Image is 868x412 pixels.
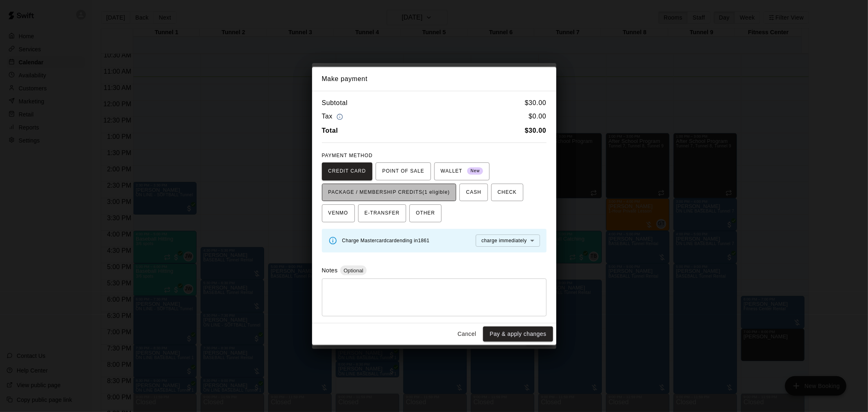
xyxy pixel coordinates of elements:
[322,127,338,134] b: Total
[454,327,480,342] button: Cancel
[358,204,407,222] button: E-TRANSFER
[525,127,547,134] b: $ 30.00
[483,327,553,342] button: Pay & apply changes
[322,184,457,202] button: PACKAGE / MEMBERSHIP CREDITS(1 eligible)
[481,238,527,243] span: charge immediately
[328,186,450,199] span: PACKAGE / MEMBERSHIP CREDITS (1 eligible)
[322,98,348,108] h6: Subtotal
[441,165,483,178] span: WALLET
[459,184,488,202] button: CASH
[409,204,442,222] button: OTHER
[322,162,373,180] button: CREDIT CARD
[365,207,400,220] span: E-TRANSFER
[434,162,490,180] button: WALLET New
[376,162,431,180] button: POINT OF SALE
[525,98,547,108] h6: $ 30.00
[322,111,345,122] h6: Tax
[322,204,355,222] button: VENMO
[340,267,366,274] span: Optional
[466,186,481,199] span: CASH
[322,153,373,158] span: PAYMENT METHOD
[491,184,523,202] button: CHECK
[467,166,483,177] span: New
[382,165,424,178] span: POINT OF SALE
[328,165,366,178] span: CREDIT CARD
[342,238,430,243] span: Charge Mastercard card ending in 1861
[498,186,517,199] span: CHECK
[312,67,556,91] h2: Make payment
[328,207,348,220] span: VENMO
[322,267,338,274] label: Notes
[529,111,546,122] h6: $ 0.00
[416,207,435,220] span: OTHER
